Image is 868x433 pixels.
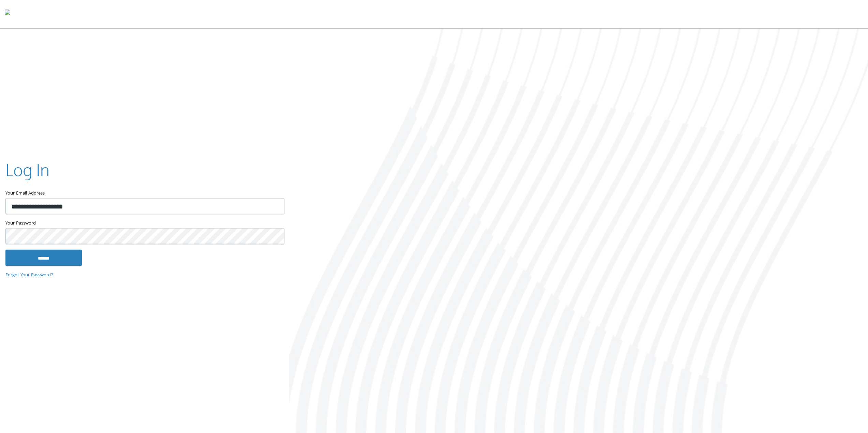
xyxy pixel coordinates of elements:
keeper-lock: Open Keeper Popup [271,202,279,210]
label: Your Password [5,219,284,228]
h2: Log In [5,158,49,181]
a: Forgot Your Password? [5,272,53,279]
img: todyl-logo-dark.svg [5,7,10,21]
keeper-lock: Open Keeper Popup [271,232,279,240]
